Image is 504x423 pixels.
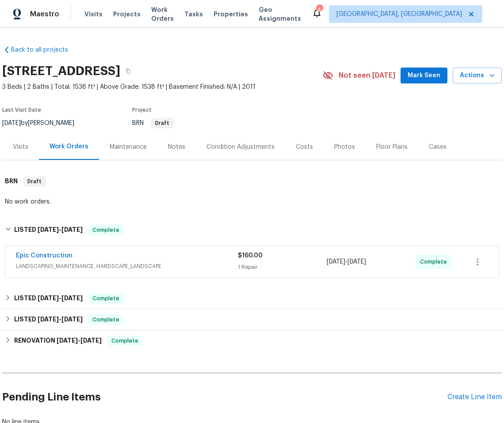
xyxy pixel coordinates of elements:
span: [DATE] [2,120,21,126]
span: Complete [89,315,123,324]
div: 4 [316,5,322,14]
span: [DATE] [327,259,345,265]
h6: LISTED [14,225,83,235]
span: [DATE] [61,295,83,301]
div: Create Line Item [447,393,502,401]
span: Draft [24,177,45,186]
span: Actions [460,70,495,81]
div: RENOVATION [DATE]-[DATE]Complete [2,330,502,351]
span: [DATE] [38,227,59,233]
span: Complete [108,336,142,345]
span: [DATE] [347,259,366,265]
div: Maintenance [110,143,147,151]
h6: RENOVATION [14,336,102,346]
a: Back to all projects [2,45,87,54]
h6: BRN [5,176,18,187]
span: - [327,257,366,266]
h2: Pending Line Items [2,377,447,418]
span: Draft [152,121,173,126]
span: Complete [89,294,123,303]
div: Work Orders [50,142,88,151]
span: Mark Seen [408,70,440,81]
button: Copy Address [120,63,136,79]
div: No work orders. [5,197,499,206]
div: Cases [429,143,447,151]
span: Projects [113,10,141,19]
div: by [PERSON_NAME] [2,118,85,128]
div: Floor Plans [376,143,408,151]
div: Condition Adjustments [206,143,275,151]
div: Notes [168,143,185,151]
span: - [38,295,83,301]
span: $160.00 [238,253,263,259]
span: Complete [89,226,123,234]
span: [DATE] [38,316,59,322]
span: 3 Beds | 2 Baths | Total: 1538 ft² | Above Grade: 1538 ft² | Basement Finished: N/A | 2011 [2,83,323,91]
span: LANDSCAPING_MAINTENANCE, HARDSCAPE_LANDSCAPE [16,262,238,271]
div: 1 Repair [238,263,327,272]
span: [DATE] [61,227,83,233]
span: - [38,227,83,233]
span: Tasks [184,11,203,17]
span: [DATE] [61,316,83,322]
h2: [STREET_ADDRESS] [2,67,120,76]
div: LISTED [DATE]-[DATE]Complete [2,309,502,330]
button: Actions [453,68,502,84]
span: - [38,316,83,322]
div: LISTED [DATE]-[DATE]Complete [2,216,502,244]
div: Costs [296,143,313,151]
div: LISTED [DATE]-[DATE]Complete [2,288,502,309]
span: Work Orders [151,5,174,23]
a: Epic Construction [16,253,73,259]
span: Visits [84,10,103,19]
span: - [57,337,102,344]
span: Geo Assignments [259,5,301,23]
span: Complete [420,257,451,266]
span: [GEOGRAPHIC_DATA], [GEOGRAPHIC_DATA] [336,10,462,19]
span: Project [132,107,152,113]
div: Photos [334,143,355,151]
span: Last Visit Date [2,107,41,113]
span: [DATE] [80,337,102,344]
h6: LISTED [14,293,83,304]
div: Visits [13,143,28,151]
span: [DATE] [57,337,78,344]
span: BRN [132,120,174,126]
h6: LISTED [14,314,83,325]
button: Mark Seen [401,68,447,84]
span: Maestro [30,10,59,19]
span: Not seen [DATE] [339,71,395,80]
span: [DATE] [38,295,59,301]
span: Properties [214,10,248,19]
div: BRN Draft [2,167,502,196]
